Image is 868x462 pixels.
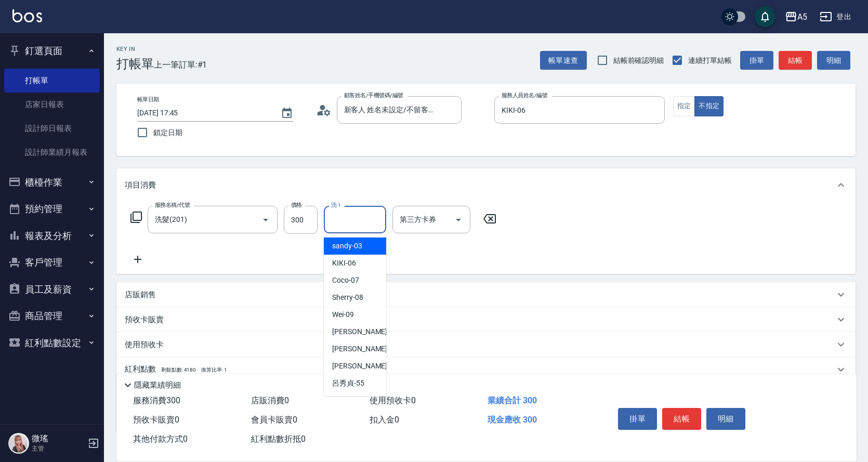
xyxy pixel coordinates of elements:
span: Sherry -08 [332,292,363,303]
span: Wei -09 [332,309,354,320]
span: 連續打單結帳 [688,55,732,66]
button: 指定 [673,96,695,116]
span: 結帳前確認明細 [613,55,664,66]
span: 上一筆訂單:#1 [154,58,207,71]
button: Open [257,212,274,228]
button: 明細 [706,408,745,430]
button: 不指定 [694,96,724,116]
button: 明細 [817,51,850,70]
p: 店販銷售 [125,289,156,300]
label: 顧客姓名/手機號碼/編號 [344,91,403,99]
button: 釘選頁面 [4,37,100,64]
label: 洗-1 [331,201,341,209]
button: 客戶管理 [4,249,100,276]
h3: 打帳單 [116,57,154,71]
p: 使用預收卡 [125,339,164,350]
p: 預收卡販賣 [125,314,164,325]
div: 使用預收卡 [116,332,856,357]
a: 設計師日報表 [4,116,100,140]
button: 掛單 [740,51,773,70]
button: 登出 [816,7,856,27]
div: 預收卡販賣 [116,307,856,332]
span: 會員卡販賣 0 [251,415,297,425]
button: 商品管理 [4,302,100,329]
button: 櫃檯作業 [4,169,100,196]
img: Logo [12,9,42,22]
h5: 微瑤 [32,433,85,444]
img: Person [8,433,29,454]
button: 帳單速查 [540,51,587,70]
span: 呂秀貞 -55 [332,378,364,389]
span: [PERSON_NAME] -17 [332,344,398,354]
span: 其他付款方式 0 [133,434,188,444]
span: [PERSON_NAME] -11 [332,326,398,337]
button: 紅利點數設定 [4,329,100,357]
span: 預收卡販賣 0 [133,415,179,425]
label: 服務名稱/代號 [155,201,190,209]
p: 項目消費 [125,180,156,191]
button: 結帳 [779,51,812,70]
span: 服務消費 300 [133,395,180,405]
button: 結帳 [662,408,701,430]
label: 服務人員姓名/編號 [502,91,547,99]
a: 設計師業績月報表 [4,140,100,164]
span: 換算比率: 1 [201,367,227,373]
div: 紅利點數剩餘點數: 4180換算比率: 1 [116,357,856,382]
button: 預約管理 [4,195,100,222]
button: save [755,6,775,27]
div: 項目消費 [116,168,856,202]
span: sandy -03 [332,241,362,252]
span: 現金應收 300 [488,415,537,425]
a: 店家日報表 [4,93,100,116]
label: 價格 [291,201,302,209]
p: 紅利點數 [125,364,227,375]
span: [PERSON_NAME] -19 [332,361,398,372]
span: 店販消費 0 [251,395,289,405]
button: 報表及分析 [4,222,100,249]
button: A5 [781,6,811,28]
span: 鎖定日期 [153,127,182,138]
span: 業績合計 300 [488,395,537,405]
button: Choose date, selected date is 2025-08-14 [274,101,299,126]
span: KIKI -06 [332,258,356,269]
p: 主管 [32,444,85,453]
button: Open [450,212,467,228]
span: 使用預收卡 0 [370,395,416,405]
span: 剩餘點數: 4180 [161,367,196,373]
input: YYYY/MM/DD hh:mm [137,104,270,122]
a: 打帳單 [4,69,100,93]
span: 扣入金 0 [370,415,399,425]
h2: Key In [116,46,154,52]
div: A5 [797,10,807,23]
button: 員工及薪資 [4,276,100,303]
label: 帳單日期 [137,96,159,103]
span: 紅利點數折抵 0 [251,434,306,444]
div: 店販銷售 [116,282,856,307]
span: Coco -07 [332,275,359,286]
p: 隱藏業績明細 [134,380,181,391]
button: 掛單 [618,408,657,430]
